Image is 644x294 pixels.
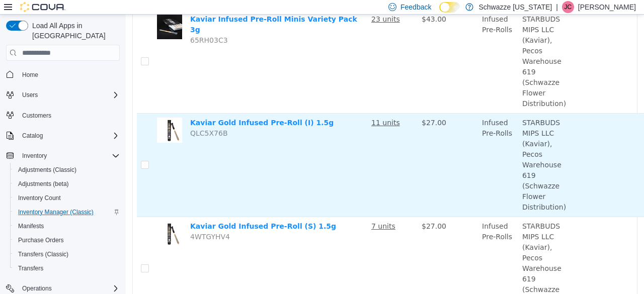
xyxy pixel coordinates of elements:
[18,236,64,244] span: Purchase Orders
[14,164,80,176] a: Adjustments (Classic)
[18,222,44,230] span: Manifests
[64,208,210,216] a: Kaviar Gold Infused Pre-Roll (S) 1.5g
[439,13,440,13] span: Dark Mode
[22,91,38,99] span: Users
[14,206,120,218] span: Inventory Manager (Classic)
[478,1,552,13] p: Schwazze [US_STATE]
[18,130,47,142] button: Catalog
[296,1,320,9] span: $43.00
[18,89,120,101] span: Users
[296,208,320,216] span: $27.00
[2,129,124,143] button: Catalog
[31,207,56,232] img: Kaviar Gold Infused Pre-Roll (S) 1.5g hero shot
[565,1,572,13] span: JC
[578,1,636,13] p: [PERSON_NAME]
[10,177,124,191] button: Adjustments (beta)
[14,178,73,190] a: Adjustments (beta)
[20,2,65,12] img: Cova
[352,99,392,203] td: Infused Pre-Rolls
[14,262,47,274] a: Transfers
[396,104,440,197] span: STARBUDS MIPS LLC (Kaviar), Pecos Warehouse 619 (Schwazze Flower Distribution)
[18,109,120,122] span: Customers
[22,284,52,292] span: Operations
[18,150,51,162] button: Inventory
[14,248,120,260] span: Transfers (Classic)
[14,206,98,218] a: Inventory Manager (Classic)
[10,191,124,205] button: Inventory Count
[64,1,231,19] a: Kaviar Infused Pre-Roll Minis Variety Pack 3g
[22,152,47,160] span: Inventory
[31,103,56,128] img: Kaviar Gold Infused Pre-Roll (I) 1.5g hero shot
[18,150,120,162] span: Inventory
[10,163,124,177] button: Adjustments (Classic)
[18,68,120,80] span: Home
[18,130,120,142] span: Catalog
[22,71,38,79] span: Home
[2,108,124,123] button: Customers
[14,220,48,232] a: Manifests
[14,234,120,246] span: Purchase Orders
[562,1,574,13] div: Justin Cleer
[64,115,102,123] span: QLC5X76B
[556,1,558,13] p: |
[64,22,102,30] span: 65RH03C3
[64,218,104,226] span: 4WTGYHV4
[14,192,120,204] span: Inventory Count
[2,149,124,163] button: Inventory
[14,234,68,246] a: Purchase Orders
[400,2,431,12] span: Feedback
[10,219,124,233] button: Manifests
[18,69,42,81] a: Home
[439,2,460,13] input: Dark Mode
[2,88,124,102] button: Users
[18,194,61,202] span: Inventory Count
[246,208,270,216] u: 7 units
[14,220,120,232] span: Manifests
[22,132,43,140] span: Catalog
[18,180,69,188] span: Adjustments (beta)
[22,112,51,120] span: Customers
[14,178,120,190] span: Adjustments (beta)
[10,261,124,275] button: Transfers
[14,192,65,204] a: Inventory Count
[10,247,124,261] button: Transfers (Classic)
[246,1,274,9] u: 23 units
[296,104,320,112] span: $27.00
[64,104,208,112] a: Kaviar Gold Infused Pre-Roll (I) 1.5g
[18,166,76,174] span: Adjustments (Classic)
[18,208,94,216] span: Inventory Manager (Classic)
[396,1,440,93] span: STARBUDS MIPS LLC (Kaviar), Pecos Warehouse 619 (Schwazze Flower Distribution)
[18,250,68,258] span: Transfers (Classic)
[246,104,274,112] u: 11 units
[14,262,120,274] span: Transfers
[2,67,124,81] button: Home
[18,110,55,122] a: Customers
[14,248,72,260] a: Transfers (Classic)
[18,89,42,101] button: Users
[28,21,120,41] span: Load All Apps in [GEOGRAPHIC_DATA]
[14,164,120,176] span: Adjustments (Classic)
[18,264,43,272] span: Transfers
[10,205,124,219] button: Inventory Manager (Classic)
[10,233,124,247] button: Purchase Orders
